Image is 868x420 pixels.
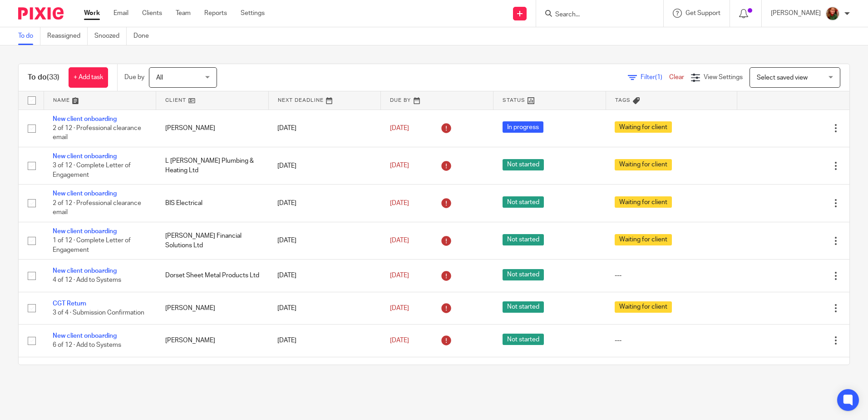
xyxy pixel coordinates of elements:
[156,325,269,357] td: [PERSON_NAME]
[655,74,662,80] span: (1)
[390,337,409,344] span: [DATE]
[18,27,40,45] a: To do
[156,75,163,81] span: All
[156,185,269,222] td: BIS Electrical
[615,159,672,170] span: Waiting for client
[615,336,728,345] div: ---
[615,98,631,103] span: Tags
[615,301,672,313] span: Waiting for client
[53,300,86,307] a: CGT Return
[641,74,669,80] span: Filter
[503,121,543,133] span: In progress
[241,9,265,18] a: Settings
[268,110,381,147] td: [DATE]
[53,333,117,339] a: New client onboarding
[204,9,227,18] a: Reports
[156,260,269,292] td: Dorset Sheet Metal Products Ltd
[390,305,409,311] span: [DATE]
[771,9,821,18] p: [PERSON_NAME]
[390,237,409,244] span: [DATE]
[53,228,117,235] a: New client onboarding
[704,74,743,80] span: View Settings
[176,9,191,18] a: Team
[390,200,409,206] span: [DATE]
[503,269,544,280] span: Not started
[53,153,117,160] a: New client onboarding
[268,260,381,292] td: [DATE]
[825,6,840,21] img: sallycropped.JPG
[53,310,144,316] span: 3 of 4 · Submission Confirmation
[53,200,141,216] span: 2 of 12 · Professional clearance email
[53,125,141,141] span: 2 of 12 · Professional clearance email
[615,271,728,280] div: ---
[554,11,636,19] input: Search
[124,73,144,82] p: Due by
[53,277,121,284] span: 4 of 12 · Add to Systems
[156,357,269,389] td: CCA Practice Info
[156,147,269,184] td: L [PERSON_NAME] Plumbing & Heating Ltd
[268,222,381,259] td: [DATE]
[390,125,409,131] span: [DATE]
[503,334,544,345] span: Not started
[615,121,672,133] span: Waiting for client
[669,74,684,80] a: Clear
[390,272,409,279] span: [DATE]
[757,75,808,81] span: Select saved view
[503,301,544,313] span: Not started
[94,27,127,45] a: Snoozed
[53,116,117,122] a: New client onboarding
[53,237,131,253] span: 1 of 12 · Complete Letter of Engagement
[18,7,64,20] img: Pixie
[503,196,544,208] span: Not started
[53,190,117,197] a: New client onboarding
[268,185,381,222] td: [DATE]
[390,163,409,169] span: [DATE]
[156,110,269,147] td: [PERSON_NAME]
[268,357,381,389] td: [DATE]
[503,159,544,170] span: Not started
[615,196,672,208] span: Waiting for client
[53,163,131,179] span: 3 of 12 · Complete Letter of Engagement
[53,342,121,349] span: 6 of 12 · Add to Systems
[503,234,544,245] span: Not started
[47,74,59,81] span: (33)
[268,325,381,357] td: [DATE]
[53,268,117,274] a: New client onboarding
[47,27,88,45] a: Reassigned
[615,234,672,245] span: Waiting for client
[156,222,269,259] td: [PERSON_NAME] Financial Solutions Ltd
[133,27,156,45] a: Done
[156,292,269,324] td: [PERSON_NAME]
[268,147,381,184] td: [DATE]
[28,73,59,82] h1: To do
[113,9,128,18] a: Email
[69,67,108,88] a: + Add task
[84,9,100,18] a: Work
[268,292,381,324] td: [DATE]
[686,10,720,16] span: Get Support
[142,9,162,18] a: Clients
